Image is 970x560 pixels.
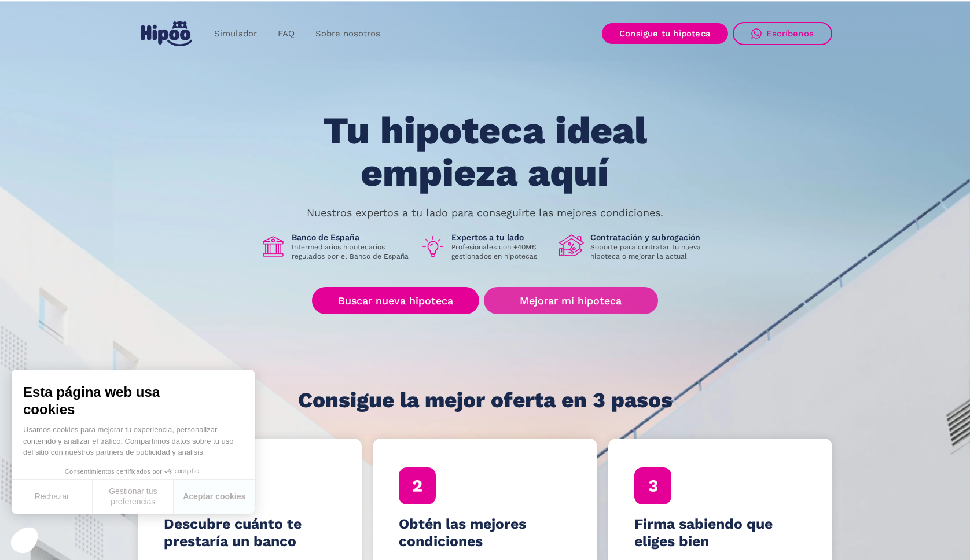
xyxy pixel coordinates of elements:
a: Escríbenos [733,22,832,45]
h1: Banco de España [292,232,411,242]
h1: Consigue la mejor oferta en 3 pasos [298,389,673,412]
a: Mejorar mi hipoteca [484,287,658,314]
h4: Obtén las mejores condiciones [399,515,571,550]
p: Profesionales con +40M€ gestionados en hipotecas [451,242,550,261]
h4: Descubre cuánto te prestaría un banco [164,515,336,550]
h1: Expertos a tu lado [451,232,550,242]
a: Consigue tu hipoteca [602,23,728,44]
a: Sobre nosotros [305,23,391,45]
a: home [138,17,194,51]
h4: Firma sabiendo que eliges bien [634,515,807,550]
a: Buscar nueva hipoteca [312,287,479,314]
p: Intermediarios hipotecarios regulados por el Banco de España [292,242,411,261]
h1: Tu hipoteca ideal empieza aquí [266,110,704,194]
div: Escríbenos [766,28,814,39]
a: FAQ [267,23,305,45]
h1: Contratación y subrogación [590,232,710,242]
p: Soporte para contratar tu nueva hipoteca o mejorar la actual [590,242,710,261]
a: Simulador [204,23,267,45]
p: Nuestros expertos a tu lado para conseguirte las mejores condiciones. [307,208,663,218]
